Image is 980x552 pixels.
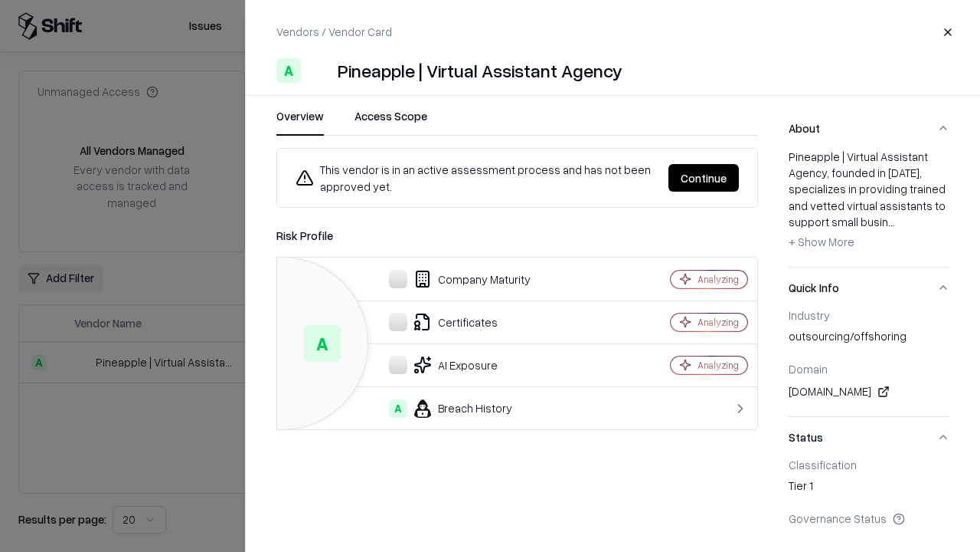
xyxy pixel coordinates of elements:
div: Industry [789,308,949,322]
div: Certificates [289,313,617,331]
div: Analyzing [697,316,739,329]
div: Tier 1 [789,478,949,499]
img: Pineapple | Virtual Assistant Agency [307,58,332,83]
div: outsourcing/offshoring [789,328,949,350]
button: About [789,108,949,149]
button: + Show More [789,230,854,255]
div: Pineapple | Virtual Assistant Agency, founded in [DATE], specializes in providing trained and vet... [789,149,949,255]
div: Pineapple | Virtual Assistant Agency [338,58,622,83]
span: ... [888,215,895,228]
div: A [304,325,341,362]
span: + Show More [789,235,854,248]
div: A [276,58,301,83]
div: Analyzing [697,273,739,286]
div: Governance Status [789,511,949,525]
div: Company Maturity [289,270,617,288]
div: [DOMAIN_NAME] [789,383,949,401]
button: Status [789,417,949,458]
div: This vendor is in an active assessment process and has not been approved yet. [296,161,656,195]
div: Classification [789,458,949,472]
button: Overview [276,108,324,136]
button: Access Scope [354,108,427,136]
div: Quick Info [789,308,949,416]
div: Domain [789,362,949,376]
div: Risk Profile [276,226,758,245]
div: Breach History [289,399,617,418]
div: A [389,399,407,418]
div: About [789,149,949,267]
div: AI Exposure [289,356,617,374]
div: Analyzing [697,359,739,372]
button: Quick Info [789,268,949,308]
button: Continue [668,164,739,192]
p: Vendors / Vendor Card [276,24,392,40]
